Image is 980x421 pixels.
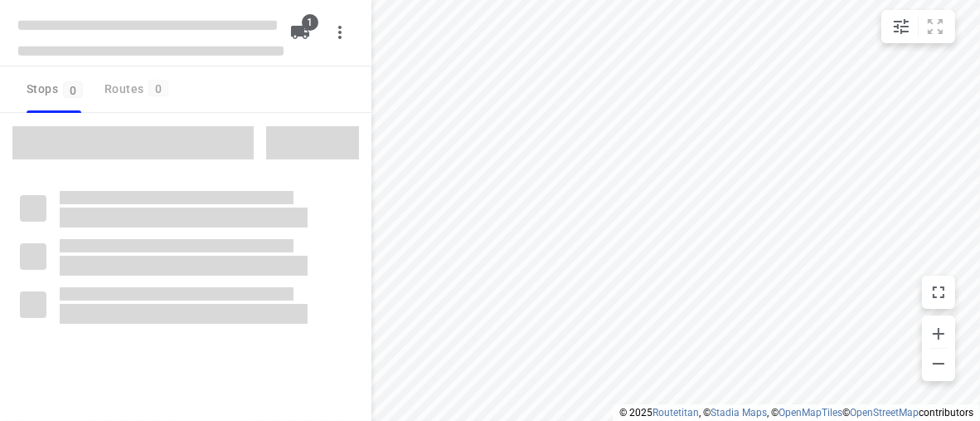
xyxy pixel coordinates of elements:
div: small contained button group [881,10,955,43]
a: OpenMapTiles [779,407,842,419]
a: OpenStreetMap [850,407,919,419]
a: Stadia Maps [711,407,767,419]
li: © 2025 , © , © © contributors [619,407,973,419]
a: Routetitan [653,407,699,419]
button: Map settings [885,10,918,43]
